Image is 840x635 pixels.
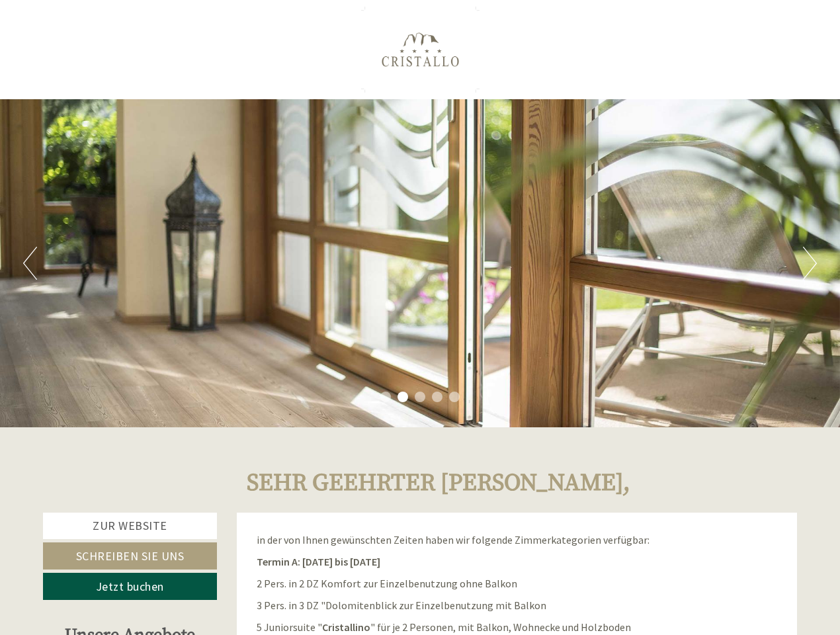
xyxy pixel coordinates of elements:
[803,247,817,280] button: Next
[43,573,217,600] a: Jetzt buchen
[257,555,380,568] strong: Termin A: [DATE] bis [DATE]
[322,620,370,634] strong: Cristallino
[257,532,778,548] p: in der von Ihnen gewünschten Zeiten haben wir folgende Zimmerkategorien verfügbar:
[257,598,778,613] p: 3 Pers. in 3 DZ "Dolomitenblick zur Einzelbenutzung mit Balkon
[43,542,217,570] a: Schreiben Sie uns
[257,576,778,591] p: 2 Pers. in 2 DZ Komfort zur Einzelbenutzung ohne Balkon
[257,620,778,635] p: 5 Juniorsuite " " für je 2 Personen, mit Balkon, Wohnecke und Holzboden
[43,513,217,539] a: Zur Website
[247,470,630,497] h1: Sehr geehrter [PERSON_NAME],
[23,247,37,280] button: Previous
